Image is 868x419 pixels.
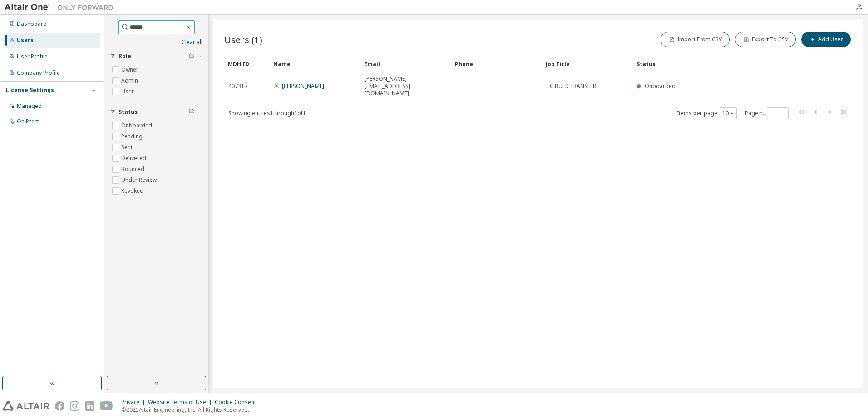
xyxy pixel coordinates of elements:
[189,108,194,116] span: Clear filter
[118,53,131,60] span: Role
[661,32,730,47] button: Import From CSV
[121,175,158,185] label: Under Review
[801,32,851,47] button: Add User
[121,142,134,153] label: Sent
[228,109,306,117] span: Showing entries 1 through 1 of 1
[228,57,266,71] div: MDH ID
[118,108,138,116] span: Status
[215,399,261,406] div: Cookie Consent
[677,107,737,119] span: Items per page
[546,83,596,90] span: TC BULK TRANSFER
[3,401,49,411] img: altair_logo.svg
[121,406,261,414] p: © 2025 Altair Engineering, Inc. All Rights Reserved.
[17,118,39,125] div: On Prem
[55,401,64,411] img: facebook.svg
[100,401,113,411] img: youtube.svg
[282,82,324,90] a: [PERSON_NAME]
[645,82,676,90] span: Onboarded
[273,57,357,71] div: Name
[110,39,202,46] a: Clear all
[70,401,79,411] img: instagram.svg
[745,107,789,119] span: Page n.
[722,110,735,117] button: 10
[121,185,145,196] label: Revoked
[228,83,247,90] span: 407317
[121,153,148,164] label: Delivered
[6,87,54,94] div: License Settings
[17,20,47,28] div: Dashboard
[17,69,60,77] div: Company Profile
[17,37,34,44] div: Users
[546,57,629,71] div: Job Title
[224,33,262,46] span: Users (1)
[110,102,202,122] button: Status
[17,53,48,60] div: User Profile
[455,57,538,71] div: Phone
[735,32,796,47] button: Export To CSV
[121,120,154,131] label: Onboarded
[189,53,194,60] span: Clear filter
[121,64,140,75] label: Owner
[121,399,148,406] div: Privacy
[17,102,42,110] div: Managed
[121,131,144,142] label: Pending
[110,46,202,66] button: Role
[121,86,136,97] label: User
[121,75,140,86] label: Admin
[365,75,447,97] span: [PERSON_NAME][EMAIL_ADDRESS][DOMAIN_NAME]
[364,57,448,71] div: Email
[636,57,805,71] div: Status
[121,164,146,175] label: Bounced
[148,399,215,406] div: Website Terms of Use
[85,401,94,411] img: linkedin.svg
[5,3,118,12] img: Altair One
